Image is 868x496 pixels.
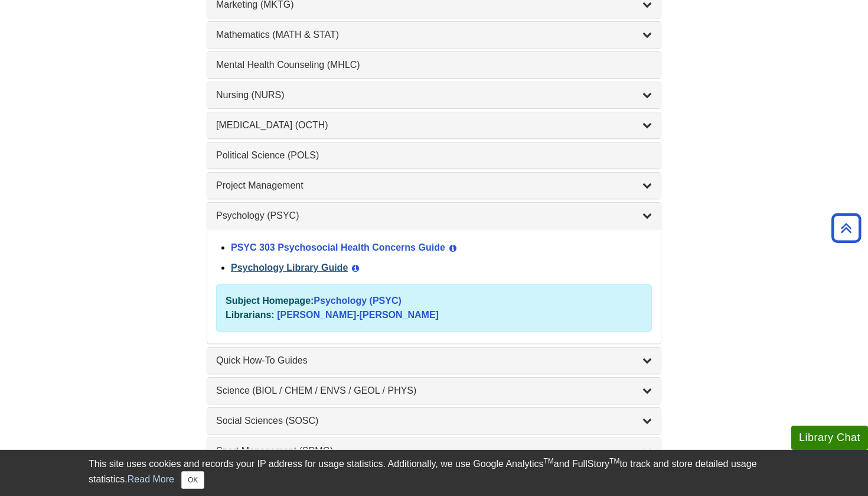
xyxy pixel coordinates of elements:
button: Library Chat [791,426,868,450]
a: Political Science (POLS) [216,148,652,163]
a: Mathematics (MATH & STAT) [216,28,652,42]
strong: Subject Homepage: [226,296,314,306]
a: Psychology Library Guide [231,262,348,273]
a: Nursing (NURS) [216,88,652,102]
a: Back to Top [827,220,865,236]
a: Mental Health Counseling (MHLC) [216,58,652,72]
sup: TM [543,457,553,465]
a: Read More [128,474,174,484]
sup: TM [609,457,619,465]
a: Science (BIOL / CHEM / ENVS / GEOL / PHYS) [216,384,652,398]
a: Psychology (PSYC) [314,296,401,306]
a: [MEDICAL_DATA] (OCTH) [216,118,652,132]
div: Psychology (PSYC) [207,229,661,343]
a: Sport Management (SPMG) [216,444,652,458]
a: Psychology (PSYC) [216,209,652,223]
a: Social Sciences (SOSC) [216,414,652,428]
strong: Librarians: [226,310,275,320]
button: Close [181,471,204,489]
a: Quick How-To Guides [216,354,652,368]
div: This site uses cookies and records your IP address for usage statistics. Additionally, we use Goo... [89,457,779,489]
a: Project Management [216,179,652,193]
a: PSYC 303 Psychosocial Health Concerns Guide [231,242,445,252]
a: [PERSON_NAME]-[PERSON_NAME] [277,310,439,320]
